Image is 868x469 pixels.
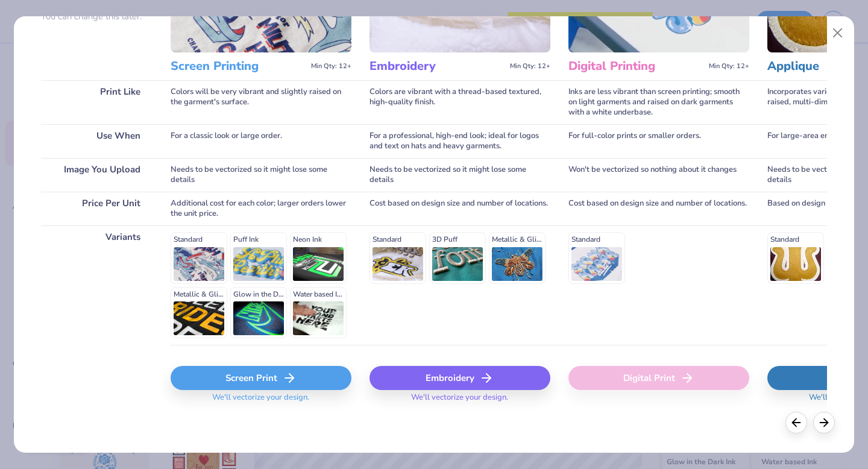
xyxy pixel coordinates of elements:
[171,80,351,124] div: Colors will be very vibrant and slightly raised on the garment's surface.
[370,158,550,192] div: Needs to be vectorized so it might lose some details
[41,192,153,225] div: Price Per Unit
[370,80,550,124] div: Colors are vibrant with a thread-based textured, high-quality finish.
[171,58,306,74] h3: Screen Printing
[568,366,749,390] div: Digital Print
[41,124,153,158] div: Use When
[568,80,749,124] div: Inks are less vibrant than screen printing; smooth on light garments and raised on dark garments ...
[171,192,351,225] div: Additional cost for each color; larger orders lower the unit price.
[171,366,351,390] div: Screen Print
[709,62,749,71] span: Min Qty: 12+
[41,158,153,192] div: Image You Upload
[826,22,849,45] button: Close
[568,58,704,74] h3: Digital Printing
[568,124,749,158] div: For full-color prints or smaller orders.
[171,158,351,192] div: Needs to be vectorized so it might lose some details
[370,58,505,74] h3: Embroidery
[41,11,153,22] p: You can change this later.
[406,392,513,410] span: We'll vectorize your design.
[370,366,550,390] div: Embroidery
[207,392,314,410] span: We'll vectorize your design.
[311,62,351,71] span: Min Qty: 12+
[41,225,153,345] div: Variants
[568,192,749,225] div: Cost based on design size and number of locations.
[370,192,550,225] div: Cost based on design size and number of locations.
[171,124,351,158] div: For a classic look or large order.
[41,80,153,124] div: Print Like
[370,124,550,158] div: For a professional, high-end look; ideal for logos and text on hats and heavy garments.
[510,62,550,71] span: Min Qty: 12+
[568,158,749,192] div: Won't be vectorized so nothing about it changes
